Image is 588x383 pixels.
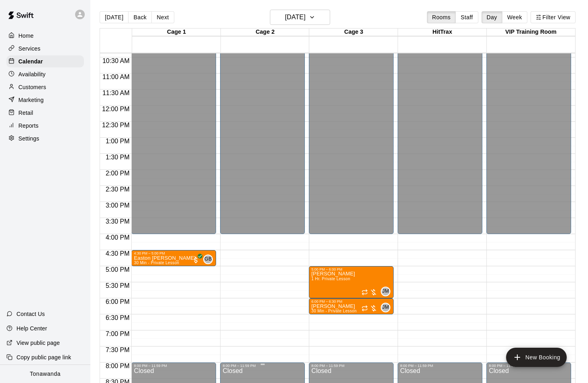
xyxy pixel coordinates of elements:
[132,29,221,36] div: Cage 1
[104,282,132,289] span: 5:30 PM
[16,353,71,361] p: Copy public page link
[104,170,132,177] span: 2:00 PM
[128,11,152,23] button: Back
[6,132,84,145] a: Settings
[487,29,576,36] div: VIP Training Room
[455,11,478,23] button: Staff
[18,122,39,130] p: Reports
[100,11,129,23] button: [DATE]
[309,298,394,314] div: 6:00 PM – 6:30 PM: Noah Bell
[18,57,43,65] p: Calendar
[309,29,398,36] div: Cage 3
[311,309,357,313] span: 30 Min - Private Lesson
[221,29,310,36] div: Cage 2
[104,298,132,305] span: 6:00 PM
[427,11,456,23] button: Rooms
[104,218,132,225] span: 3:30 PM
[311,267,391,271] div: 5:00 PM – 6:00 PM
[311,299,391,304] div: 6:00 PM – 6:30 PM
[384,303,390,312] span: Jared MacFarland
[18,32,34,40] p: Home
[104,202,132,209] span: 3:00 PM
[382,304,389,312] span: JM
[104,363,132,369] span: 8:00 PM
[6,55,84,67] a: Calendar
[104,138,132,145] span: 1:00 PM
[6,68,84,80] a: Availability
[30,370,61,378] p: Tonawanda
[311,364,391,368] div: 8:00 PM – 11:59 PM
[204,255,212,263] span: GB
[398,29,487,36] div: HitTrax
[203,255,213,264] div: Grant Bickham
[100,122,131,128] span: 12:30 PM
[104,186,132,193] span: 2:30 PM
[151,11,174,23] button: Next
[506,348,567,367] button: add
[270,10,330,25] button: [DATE]
[134,261,179,265] span: 30 Min - Private Lesson
[16,339,60,347] p: View public page
[104,330,132,337] span: 7:00 PM
[382,287,389,295] span: JM
[18,70,46,78] p: Availability
[104,266,132,273] span: 5:00 PM
[100,90,132,96] span: 11:30 AM
[104,314,132,321] span: 6:30 PM
[531,11,576,23] button: Filter View
[18,109,33,117] p: Retail
[104,346,132,353] span: 7:30 PM
[131,250,216,266] div: 4:30 PM – 5:00 PM: Easton Pietsch
[311,277,350,281] span: 1 Hr. Private Lesson
[381,287,390,296] div: Jared MacFarland
[384,287,390,296] span: Jared MacFarland
[192,256,200,264] span: All customers have paid
[104,154,132,161] span: 1:30 PM
[502,11,527,23] button: Week
[134,251,214,255] div: 4:30 PM – 5:00 PM
[223,364,302,368] div: 8:00 PM – 11:59 PM
[100,73,132,80] span: 11:00 AM
[361,305,368,312] span: Recurring event
[16,324,47,332] p: Help Center
[381,303,390,312] div: Jared MacFarland
[489,364,569,368] div: 8:00 PM – 11:59 PM
[18,96,44,104] p: Marketing
[309,266,394,298] div: 5:00 PM – 6:00 PM: Connor Bell
[400,364,480,368] div: 8:00 PM – 11:59 PM
[6,81,84,93] a: Customers
[482,11,502,23] button: Day
[18,134,39,143] p: Settings
[134,364,214,368] div: 8:00 PM – 11:59 PM
[104,250,132,257] span: 4:30 PM
[6,120,84,132] a: Reports
[6,94,84,106] a: Marketing
[100,106,131,112] span: 12:00 PM
[6,30,84,42] a: Home
[206,255,213,264] span: Grant Bickham
[361,289,368,295] span: Recurring event
[6,107,84,119] a: Retail
[100,57,132,64] span: 10:30 AM
[16,310,45,318] p: Contact Us
[18,83,46,91] p: Customers
[104,234,132,241] span: 4:00 PM
[18,45,41,53] p: Services
[6,43,84,55] a: Services
[285,12,305,23] h6: [DATE]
